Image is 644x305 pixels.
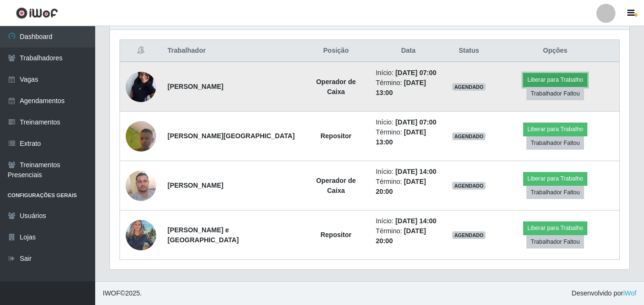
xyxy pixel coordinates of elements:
strong: [PERSON_NAME][GEOGRAPHIC_DATA] [168,132,295,140]
th: Data [370,40,446,62]
th: Trabalhador [162,40,302,62]
strong: Repositor [320,231,351,238]
button: Trabalhador Faltou [526,87,584,100]
time: [DATE] 07:00 [396,69,436,76]
strong: [PERSON_NAME] [168,181,223,189]
img: 1751324308831.jpeg [126,215,156,255]
li: Início: [376,167,441,177]
button: Liberar para Trabalho [523,123,587,136]
button: Trabalhador Faltou [526,235,584,248]
strong: Repositor [320,132,351,140]
a: iWof [623,289,636,297]
strong: [PERSON_NAME] e [GEOGRAPHIC_DATA] [168,226,239,244]
strong: Operador de Caixa [316,78,356,95]
li: Início: [376,117,441,127]
span: Desenvolvido por [572,288,636,298]
button: Liberar para Trabalho [523,172,587,185]
th: Posição [302,40,370,62]
span: AGENDADO [452,83,485,91]
span: AGENDADO [452,182,485,190]
span: AGENDADO [452,133,485,140]
button: Trabalhador Faltou [526,136,584,150]
span: © 2025 . [103,288,142,298]
strong: Operador de Caixa [316,177,356,194]
button: Liberar para Trabalho [523,73,587,86]
li: Término: [376,78,441,98]
time: [DATE] 14:00 [396,168,436,175]
th: Status [446,40,491,62]
img: 1728418986767.jpeg [126,165,156,206]
img: 1742995896135.jpeg [126,102,156,170]
li: Início: [376,216,441,226]
li: Término: [376,226,441,246]
time: [DATE] 14:00 [396,217,436,225]
th: Opções [491,40,620,62]
img: 1742948591558.jpeg [126,53,156,120]
span: IWOF [103,289,120,297]
span: AGENDADO [452,231,485,239]
li: Término: [376,177,441,197]
strong: [PERSON_NAME] [168,83,223,90]
li: Término: [376,127,441,147]
button: Liberar para Trabalho [523,221,587,235]
button: Trabalhador Faltou [526,186,584,199]
li: Início: [376,68,441,78]
time: [DATE] 07:00 [396,118,436,126]
img: CoreUI Logo [16,7,58,19]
